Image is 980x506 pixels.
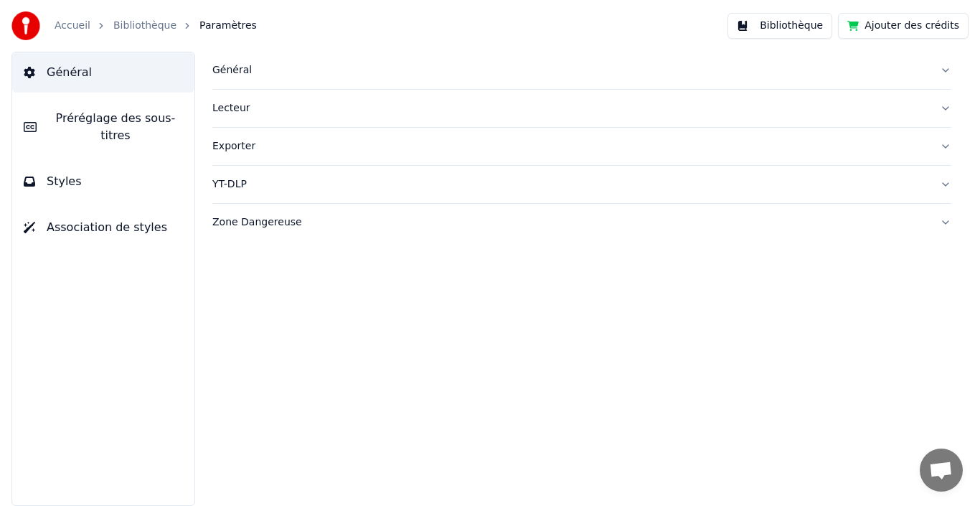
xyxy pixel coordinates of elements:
button: Zone Dangereuse [212,204,951,241]
button: Bibliothèque [727,13,832,39]
span: Paramètres [199,19,257,33]
button: Styles [12,161,194,202]
a: Accueil [55,19,90,33]
span: Préréglage des sous-titres [48,110,183,144]
button: Lecteur [212,90,951,127]
button: Général [212,52,951,89]
button: Exporter [212,128,951,165]
div: Lecteur [212,101,928,116]
div: Exporter [212,139,928,154]
button: Général [12,52,194,93]
a: Bibliothèque [113,19,176,33]
div: YT-DLP [212,177,928,192]
span: Styles [47,173,82,190]
div: Ouvrir le chat [920,449,963,492]
img: youka [11,11,40,40]
nav: breadcrumb [55,19,257,33]
div: Zone Dangereuse [212,215,928,230]
button: Préréglage des sous-titres [12,98,194,156]
div: Général [212,63,928,78]
span: Association de styles [47,219,167,236]
span: Général [47,64,92,81]
button: YT-DLP [212,166,951,203]
button: Association de styles [12,207,194,248]
button: Ajouter des crédits [838,13,969,39]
